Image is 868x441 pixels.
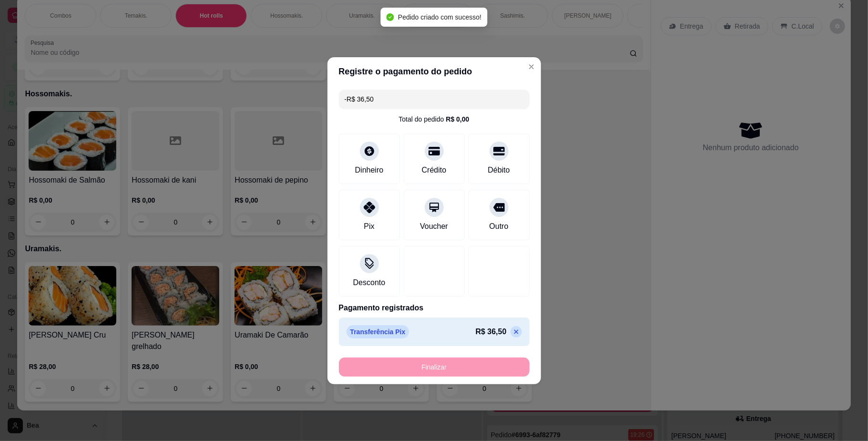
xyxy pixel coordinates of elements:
[364,221,374,232] div: Pix
[422,164,447,176] div: Crédito
[420,221,448,232] div: Voucher
[488,164,510,176] div: Débito
[446,114,469,124] div: R$ 0,00
[345,90,524,109] input: Ex.: hambúrguer de cordeiro
[353,277,386,288] div: Desconto
[355,164,384,176] div: Dinheiro
[398,13,481,21] span: Pedido criado com sucesso!
[347,325,409,338] p: Transferência Pix
[398,114,469,124] div: Total do pedido
[489,221,508,232] div: Outro
[524,59,539,74] button: Close
[327,57,541,86] header: Registre o pagamento do pedido
[339,302,530,314] p: Pagamento registrados
[387,13,394,21] span: check-circle
[476,326,507,338] p: R$ 36,50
